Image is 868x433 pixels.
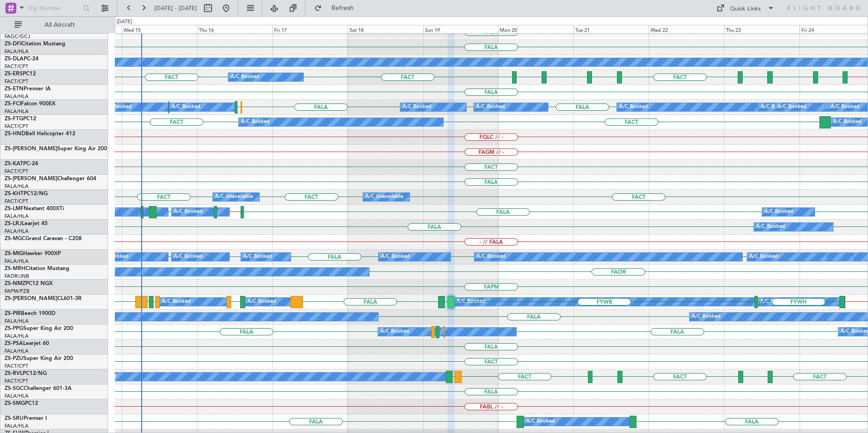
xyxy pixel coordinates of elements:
span: ZS-ERS [5,71,23,77]
a: ZS-SMGPC12 [5,401,38,406]
button: All Aircraft [10,18,99,32]
span: ZS-LRJ [5,221,22,226]
div: Thu 23 [724,25,799,33]
div: Mon 20 [498,25,573,33]
span: ZS-SGC [5,386,24,391]
div: A/C Booked [174,250,202,264]
span: ZS-DFI [5,41,21,47]
a: ZS-KHTPC12/NG [5,191,48,197]
div: A/C Booked [174,205,202,219]
span: ZS-MIG [5,251,23,256]
span: ZS-PPG [5,326,23,331]
a: ZS-MRHCitation Mustang [5,266,69,271]
a: FAOR/JNB [5,273,29,280]
div: A/C Booked [380,325,409,339]
a: ZS-FTGPC12 [5,116,36,122]
div: Wed 22 [649,25,724,33]
a: FALA/HLA [5,258,29,265]
a: ZS-FCIFalcon 900EX [5,101,55,107]
a: ZS-MIGHawker 900XP [5,251,61,256]
div: A/C Unavailable [215,190,253,204]
span: ZS-ETN [5,86,24,92]
div: Fri 17 [272,25,348,33]
div: A/C Booked [172,100,200,114]
a: FALA/HLA [5,48,29,55]
a: ZS-MGCGrand Caravan - C208 [5,236,82,241]
a: ZS-ERSPC12 [5,71,36,77]
span: Refresh [324,5,362,11]
div: A/C Booked [162,295,191,309]
span: All Aircraft [24,22,96,28]
a: FACT/CPT [5,78,28,85]
a: ZS-[PERSON_NAME]Challenger 604 [5,176,96,182]
span: ZS-FTG [5,116,23,122]
a: FALA/HLA [5,213,29,220]
div: A/C Booked [231,70,259,84]
div: A/C Booked [243,250,272,264]
div: A/C Booked [241,115,270,129]
span: ZS-[PERSON_NAME] [5,146,57,152]
a: ZS-DLAPC-24 [5,56,39,62]
span: ZS-NMZ [5,281,25,286]
a: ZS-SRUPremier I [5,416,47,421]
a: ZS-PZUSuper King Air 200 [5,356,73,361]
a: ZS-DFICitation Mustang [5,41,65,47]
div: A/C Booked [692,310,720,324]
a: FAGC/GCJ [5,33,30,40]
a: FALA/HLA [5,348,29,354]
span: ZS-PIR [5,311,21,316]
div: Thu 16 [197,25,272,33]
span: ZS-SRU [5,416,24,421]
div: Wed 15 [122,25,197,33]
div: A/C Booked [457,295,485,309]
a: ZS-PPGSuper King Air 200 [5,326,73,331]
a: FALA/HLA [5,423,29,429]
a: ZS-[PERSON_NAME]Super King Air 200 [5,146,107,152]
span: ZS-PZU [5,356,23,361]
a: FACT/CPT [5,363,28,369]
div: Sat 18 [348,25,423,33]
span: ZS-PSA [5,341,23,346]
span: ZS-[PERSON_NAME] [5,176,57,182]
a: FALA/HLA [5,108,29,115]
span: ZS-HND [5,131,25,137]
a: FACT/CPT [5,378,28,384]
span: ZS-FCI [5,101,21,107]
a: ZS-PIRBeech 1900D [5,311,55,316]
span: ZS-DLA [5,56,24,62]
a: FACT/CPT [5,198,28,205]
div: A/C Booked [477,250,505,264]
div: Tue 21 [573,25,649,33]
a: FALA/HLA [5,333,29,340]
a: FACT/CPT [5,123,28,130]
a: FALA/HLA [5,183,29,190]
span: ZS-KAT [5,161,23,167]
span: ZS-RVL [5,371,23,376]
div: A/C Unavailable [365,190,403,204]
a: FALA/HLA [5,318,29,325]
div: A/C Booked [526,415,555,428]
div: [DATE] [117,18,132,26]
a: ZS-PSALearjet 60 [5,341,49,346]
span: ZS-[PERSON_NAME] [5,296,57,301]
span: ZS-LMF [5,206,24,212]
div: A/C Booked [619,100,648,114]
a: ZS-[PERSON_NAME]CL601-3R [5,296,82,301]
a: ZS-NMZPC12 NGX [5,281,53,286]
a: FAPM/PZB [5,288,30,295]
a: FACT/CPT [5,168,28,175]
a: ZS-RVLPC12/NG [5,371,47,376]
span: [DATE] - [DATE] [154,4,197,12]
a: ZS-LMFNextant 400XTi [5,206,64,212]
input: Trip Number [28,1,80,15]
span: ZS-KHT [5,191,24,197]
a: ZS-KATPC-24 [5,161,38,167]
div: Sun 19 [423,25,498,33]
span: ZS-SMG [5,401,25,406]
a: ZS-SGCChallenger 601-3A [5,386,72,391]
div: A/C Booked [247,295,276,309]
div: A/C Booked [476,100,505,114]
a: FACT/CPT [5,63,28,70]
a: FALA/HLA [5,228,29,235]
a: ZS-LRJLearjet 45 [5,221,48,226]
